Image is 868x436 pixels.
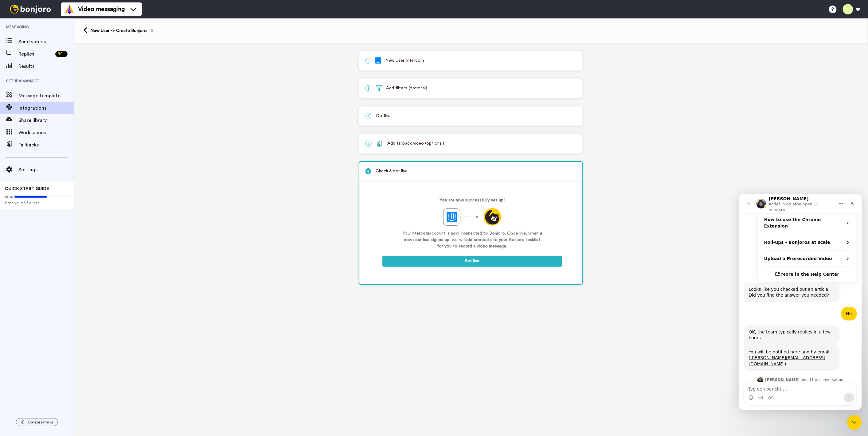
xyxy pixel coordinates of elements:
img: filter.svg [376,85,382,91]
strong: add contacts to your Bonjoro tasklist for you to record a video message [437,238,540,248]
div: 2Add filters (optional) [359,78,583,98]
span: 60% [5,194,13,199]
img: vm-color.svg [65,4,74,14]
strong: Intercom [411,231,429,236]
iframe: Intercom live chat [739,194,862,410]
div: 1New User Intercom [359,51,583,71]
span: 3 [366,113,371,119]
span: 5 [366,168,371,174]
p: Add filters (optional) [366,85,576,91]
span: Share library [18,117,74,124]
span: Collapse menu [28,420,53,425]
img: ArrowLong.svg [465,216,479,219]
span: 2 [366,85,371,91]
button: Collapse menu [16,418,58,426]
span: 1 [366,58,370,64]
img: logo_round_yellow.svg [484,208,501,226]
div: New User -> Create Bonjoro [90,28,154,34]
span: QUICK START GUIDE [5,187,49,191]
img: logo_intercom.svg [447,212,457,222]
iframe: Intercom live chat [847,415,862,430]
div: 99 + [55,51,68,57]
span: 4 [366,141,372,147]
span: Integrations [18,104,74,112]
span: Results [18,63,74,70]
span: Workspaces [18,129,74,136]
p: You are now successfully set up! [440,197,505,204]
img: bj-logo-header-white.svg [7,5,53,14]
img: logo_intercom.svg [375,57,381,64]
span: Send yourself a test [5,200,69,205]
div: 4Add fallback video (optional) [359,134,583,154]
p: Do this [366,113,576,119]
span: Video messaging [78,5,125,14]
div: Add fallback video (optional) [376,140,444,147]
p: New User Intercom [366,57,576,64]
span: Fallbacks [18,141,74,149]
p: Your account is now connected to Bonjoro. Once live, when , we will . [402,230,543,250]
span: Replies [18,50,53,58]
p: Check & set live [366,168,576,174]
span: Settings [18,166,74,173]
span: Message template [18,92,74,99]
span: Send videos [18,38,74,45]
button: Set live [382,256,562,267]
div: 3Do this [359,106,583,126]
